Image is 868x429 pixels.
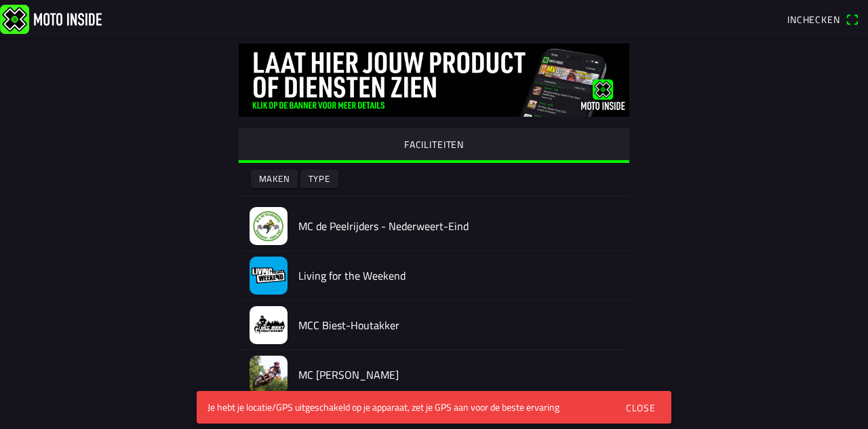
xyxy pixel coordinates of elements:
[250,257,288,295] img: iSUQscf9i1joESlnIyEiMfogXz7Bc5tjPeDLpnIM.jpeg
[250,306,288,344] img: blYthksgOceLkNu2ej2JKmd89r2Pk2JqgKxchyE3.jpg
[250,207,288,245] img: aAdPnaJ0eM91CyR0W3EJwaucQemX36SUl3ujApoD.jpeg
[298,319,618,332] h2: MCC Biest-Houtakker
[298,269,618,282] h2: Living for the Weekend
[298,369,618,381] h2: MC [PERSON_NAME]
[781,7,865,31] a: Incheckenqr scanner
[239,43,629,117] img: gq2TelBLMmpi4fWFHNg00ygdNTGbkoIX0dQjbKR7.jpg
[259,174,290,183] ion-text: Maken
[300,170,338,188] ion-button: Type
[298,220,618,233] h2: MC de Peelrijders - Nederweert-Eind
[787,12,840,26] span: Inchecken
[239,128,629,163] ion-segment-button: FACILITEITEN
[250,356,288,394] img: OVnFQxerog5cC59gt7GlBiORcCq4WNUAybko3va6.jpeg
